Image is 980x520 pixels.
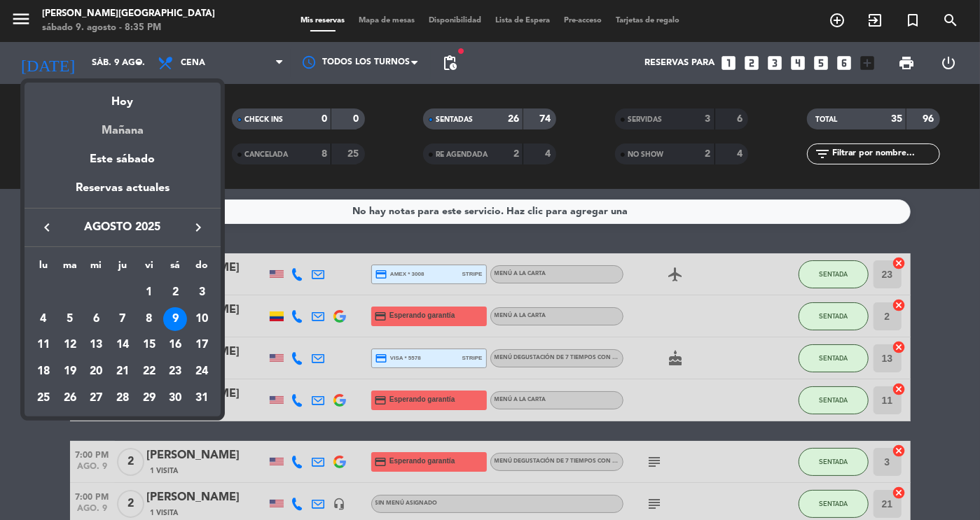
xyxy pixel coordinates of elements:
div: Hoy [25,83,221,111]
div: 4 [32,307,55,331]
td: 24 de agosto de 2025 [188,358,215,385]
i: keyboard_arrow_left [39,219,55,236]
td: 12 de agosto de 2025 [57,332,83,358]
td: 20 de agosto de 2025 [83,358,109,385]
div: 5 [58,307,82,331]
th: martes [57,258,83,279]
div: 17 [190,333,214,357]
td: 22 de agosto de 2025 [136,358,163,385]
i: keyboard_arrow_right [190,219,207,236]
div: 22 [137,360,161,384]
td: 1 de agosto de 2025 [136,279,163,306]
div: 16 [163,333,187,357]
td: 7 de agosto de 2025 [109,306,136,332]
td: 10 de agosto de 2025 [188,306,215,332]
div: 14 [111,333,134,357]
td: 5 de agosto de 2025 [57,306,83,332]
td: 23 de agosto de 2025 [163,358,189,385]
div: 15 [137,333,161,357]
div: 30 [163,386,187,410]
div: 1 [137,281,161,304]
th: domingo [188,258,215,279]
td: 25 de agosto de 2025 [30,385,57,412]
div: 21 [111,360,134,384]
span: agosto 2025 [60,218,186,237]
div: 9 [163,307,187,331]
td: 6 de agosto de 2025 [83,306,109,332]
div: 2 [163,281,187,304]
td: 16 de agosto de 2025 [163,332,189,358]
th: sábado [163,258,189,279]
button: keyboard_arrow_left [34,218,60,237]
div: 25 [32,386,55,410]
th: jueves [109,258,136,279]
div: 6 [84,307,108,331]
td: 9 de agosto de 2025 [163,306,189,332]
div: 18 [32,360,55,384]
div: 10 [190,307,214,331]
div: 3 [190,281,214,304]
div: 13 [84,333,108,357]
td: 4 de agosto de 2025 [30,306,57,332]
div: 26 [58,386,82,410]
td: 13 de agosto de 2025 [83,332,109,358]
td: 8 de agosto de 2025 [136,306,163,332]
td: 27 de agosto de 2025 [83,385,109,412]
td: 3 de agosto de 2025 [188,279,215,306]
div: 27 [84,386,108,410]
td: 29 de agosto de 2025 [136,385,163,412]
td: 30 de agosto de 2025 [163,385,189,412]
div: 20 [84,360,108,384]
div: 28 [111,386,134,410]
div: 8 [137,307,161,331]
th: miércoles [83,258,109,279]
td: 19 de agosto de 2025 [57,358,83,385]
td: 18 de agosto de 2025 [30,358,57,385]
th: lunes [30,258,57,279]
div: Este sábado [25,140,221,179]
div: 31 [190,386,214,410]
td: 31 de agosto de 2025 [188,385,215,412]
div: Reservas actuales [25,179,221,208]
button: keyboard_arrow_right [186,218,211,237]
td: 17 de agosto de 2025 [188,332,215,358]
th: viernes [136,258,163,279]
div: 12 [58,333,82,357]
td: 14 de agosto de 2025 [109,332,136,358]
td: AGO. [30,279,136,306]
td: 15 de agosto de 2025 [136,332,163,358]
div: 11 [32,333,55,357]
td: 2 de agosto de 2025 [163,279,189,306]
div: 23 [163,360,187,384]
div: 19 [58,360,82,384]
div: 24 [190,360,214,384]
div: 7 [111,307,134,331]
div: Mañana [25,111,221,140]
td: 11 de agosto de 2025 [30,332,57,358]
div: 29 [137,386,161,410]
td: 28 de agosto de 2025 [109,385,136,412]
td: 26 de agosto de 2025 [57,385,83,412]
td: 21 de agosto de 2025 [109,358,136,385]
